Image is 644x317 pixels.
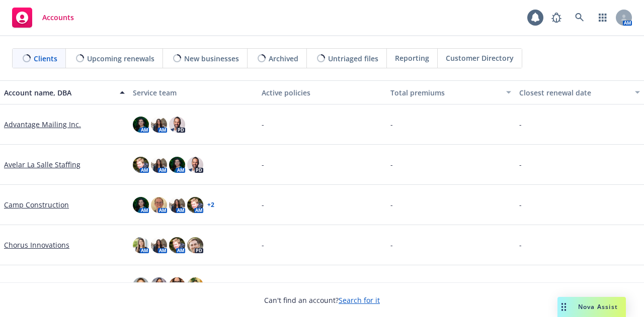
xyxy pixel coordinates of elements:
img: photo [187,237,203,253]
a: + 2 [207,202,214,208]
span: Accounts [42,14,74,22]
span: - [390,240,393,250]
img: photo [133,157,149,173]
img: photo [133,237,149,253]
img: photo [169,237,185,253]
a: Delinea [4,280,30,290]
img: photo [187,277,203,293]
button: Total premiums [386,80,515,104]
img: photo [169,197,185,213]
span: - [390,280,393,290]
span: - [262,280,264,290]
a: Avelar La Salle Staffing [4,159,80,170]
a: Search [570,8,590,28]
span: Can't find an account? [264,295,380,305]
img: photo [151,237,167,253]
div: Service team [133,87,254,98]
span: - [390,159,393,170]
a: Switch app [593,8,613,28]
a: + 3 [207,282,214,288]
a: Report a Bug [546,8,567,28]
span: - [519,240,522,250]
button: Active policies [258,80,386,104]
div: Drag to move [557,297,570,317]
span: - [262,119,264,130]
span: - [262,199,264,210]
img: photo [151,117,167,133]
a: Camp Construction [4,199,69,210]
span: Nova Assist [578,302,618,311]
span: - [519,159,522,170]
div: Account name, DBA [4,87,114,98]
img: photo [169,277,185,293]
span: New businesses [184,53,239,64]
a: Search for it [339,295,380,305]
span: Upcoming renewals [87,53,154,64]
a: Chorus Innovations [4,240,69,250]
span: - [262,159,264,170]
span: Untriaged files [328,53,378,64]
span: - [390,199,393,210]
div: Closest renewal date [519,87,629,98]
span: Customer Directory [446,53,514,63]
span: Reporting [395,53,429,63]
span: Archived [269,53,298,64]
img: photo [133,277,149,293]
button: Service team [129,80,258,104]
img: photo [187,157,203,173]
span: - [390,119,393,130]
img: photo [133,117,149,133]
span: - [519,119,522,130]
img: photo [169,157,185,173]
span: - [519,280,522,290]
img: photo [133,197,149,213]
a: Advantage Mailing Inc. [4,119,81,130]
span: - [262,240,264,250]
img: photo [187,197,203,213]
span: Clients [34,53,57,64]
div: Total premiums [390,87,500,98]
span: - [519,199,522,210]
img: photo [151,197,167,213]
img: photo [169,117,185,133]
img: photo [151,277,167,293]
div: Active policies [262,87,382,98]
a: Accounts [8,4,78,32]
img: photo [151,157,167,173]
button: Nova Assist [557,297,626,317]
button: Closest renewal date [515,80,644,104]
